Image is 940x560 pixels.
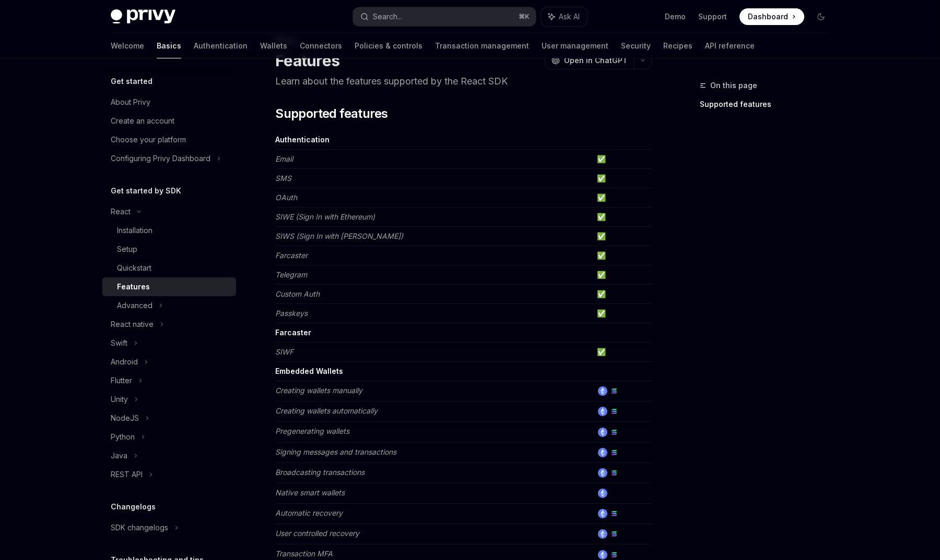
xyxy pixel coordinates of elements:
img: ethereum.png [598,529,607,539]
span: Dashboard [748,11,788,22]
a: About Privy [102,93,236,112]
p: Learn about the features supported by the React SDK [275,74,652,89]
em: Custom Auth [275,289,320,298]
button: Open in ChatGPT [545,52,634,69]
td: ✅ [593,150,652,169]
div: Configuring Privy Dashboard [111,152,210,165]
td: ✅ [593,343,652,362]
button: Toggle dark mode [813,8,829,25]
em: Email [275,154,293,163]
em: User controlled recovery [275,529,359,538]
em: Creating wallets automatically [275,406,378,415]
img: ethereum.png [598,509,607,518]
img: ethereum.png [598,448,607,457]
em: Pregenerating wallets [275,427,349,435]
a: Installation [102,221,236,240]
td: ✅ [593,208,652,227]
a: User management [542,33,608,58]
div: Create an account [111,115,174,127]
strong: Embedded Wallets [275,367,343,375]
img: solana.png [609,509,619,518]
a: Basics [157,33,181,58]
strong: Farcaster [275,328,311,337]
em: SIWE (Sign In with Ethereum) [275,212,375,221]
td: ✅ [593,265,652,285]
img: ethereum.png [598,550,607,559]
div: React [111,205,131,218]
a: Connectors [300,33,342,58]
a: Support [698,11,727,22]
em: Creating wallets manually [275,386,362,395]
img: solana.png [609,529,619,539]
img: solana.png [609,428,619,437]
td: ✅ [593,169,652,188]
span: Supported features [275,105,387,122]
div: React native [111,318,154,331]
em: SIWF [275,347,293,356]
a: Create an account [102,112,236,130]
td: ✅ [593,285,652,304]
div: Features [117,281,150,293]
td: ✅ [593,304,652,323]
div: Choose your platform [111,133,186,146]
a: API reference [705,33,755,58]
em: SMS [275,174,291,182]
img: ethereum.png [598,428,607,437]
img: solana.png [609,468,619,478]
a: Choose your platform [102,130,236,149]
td: ✅ [593,227,652,246]
button: Search...⌘K [353,7,536,26]
em: Farcaster [275,251,308,260]
a: Supported features [700,96,838,113]
div: REST API [111,468,143,481]
em: Passkeys [275,309,308,318]
a: Welcome [111,33,144,58]
em: Automatic recovery [275,508,343,517]
span: On this page [710,79,757,92]
a: Security [621,33,651,58]
em: OAuth [275,193,297,202]
h5: Get started by SDK [111,185,181,197]
em: Transaction MFA [275,549,333,558]
em: Native smart wallets [275,488,345,497]
img: ethereum.png [598,386,607,396]
a: Authentication [194,33,248,58]
a: Setup [102,240,236,259]
em: Broadcasting transactions [275,468,365,477]
img: ethereum.png [598,489,607,498]
em: Signing messages and transactions [275,447,396,456]
div: Advanced [117,299,152,312]
h1: Features [275,51,339,70]
div: Installation [117,224,152,237]
div: SDK changelogs [111,521,168,534]
em: Telegram [275,270,307,279]
img: ethereum.png [598,468,607,478]
img: dark logo [111,9,175,24]
td: ✅ [593,188,652,208]
a: Quickstart [102,259,236,277]
a: Transaction management [435,33,529,58]
div: Swift [111,337,127,349]
span: ⌘ K [519,13,530,21]
a: Dashboard [739,8,804,25]
span: Open in ChatGPT [564,55,628,66]
a: Features [102,277,236,296]
img: solana.png [609,448,619,457]
strong: Authentication [275,135,330,144]
div: About Privy [111,96,150,108]
div: NodeJS [111,412,139,424]
a: Demo [665,11,686,22]
a: Wallets [260,33,287,58]
div: Setup [117,243,137,255]
h5: Get started [111,75,152,88]
div: Java [111,449,127,462]
a: Policies & controls [355,33,422,58]
div: Search... [373,10,402,23]
div: Unity [111,393,128,406]
img: solana.png [609,407,619,416]
img: solana.png [609,550,619,559]
button: Ask AI [541,7,587,26]
h5: Changelogs [111,501,156,513]
td: ✅ [593,246,652,265]
div: Android [111,356,138,368]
